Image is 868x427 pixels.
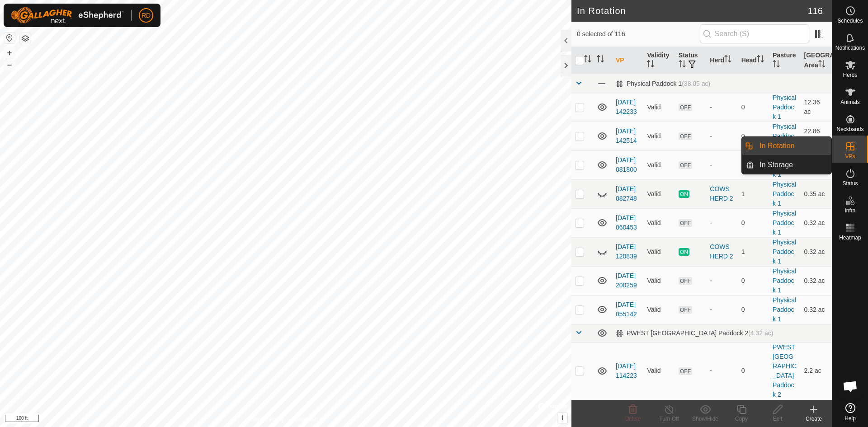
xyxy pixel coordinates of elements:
[738,122,769,150] td: 0
[643,295,675,324] td: Valid
[837,373,864,400] div: Open chat
[808,4,823,18] span: 116
[616,272,637,289] a: [DATE] 200259
[643,179,675,208] td: Valid
[679,219,692,227] span: OFF
[801,342,832,399] td: 2.2 ac
[757,56,764,64] p-sorticon: Activate to sort
[20,33,31,44] button: Map Layers
[643,237,675,266] td: Valid
[643,122,675,150] td: Valid
[843,72,857,78] span: Herds
[616,99,637,115] a: [DATE] 142233
[710,184,734,203] div: COWS HERD 2
[754,137,831,155] a: In Rotation
[651,415,687,423] div: Turn Off
[679,248,689,256] span: ON
[710,276,734,286] div: -
[682,80,710,87] span: (38.05 ac)
[597,56,604,64] p-sorticon: Activate to sort
[773,61,780,69] p-sorticon: Activate to sort
[616,156,637,173] a: [DATE] 081800
[557,413,567,423] button: i
[837,18,863,23] span: Schedules
[679,306,692,314] span: OFF
[616,185,637,202] a: [DATE] 082748
[801,179,832,208] td: 0.35 ac
[839,235,861,240] span: Heatmap
[738,150,769,179] td: 0
[679,61,686,69] p-sorticon: Activate to sort
[679,103,692,111] span: OFF
[643,266,675,295] td: Valid
[679,277,692,285] span: OFF
[738,47,769,74] th: Head
[706,47,737,74] th: Herd
[4,33,15,43] button: Reset Map
[754,156,831,174] a: In Storage
[742,137,831,155] li: In Rotation
[796,415,832,423] div: Create
[616,243,637,260] a: [DATE] 120839
[759,160,793,170] span: In Storage
[612,47,643,74] th: VP
[625,416,641,422] span: Delete
[142,11,151,20] span: RD
[687,415,723,423] div: Show/Hide
[748,329,773,337] span: (4.32 ac)
[679,161,692,169] span: OFF
[710,160,734,170] div: -
[801,295,832,324] td: 0.32 ac
[616,80,710,88] div: Physical Paddock 1
[738,237,769,266] td: 1
[773,210,796,236] a: Physical Paddock 1
[832,399,868,425] a: Help
[769,47,800,74] th: Pasture
[723,415,759,423] div: Copy
[801,208,832,237] td: 0.32 ac
[724,56,731,64] p-sorticon: Activate to sort
[616,329,773,337] div: PWEST [GEOGRAPHIC_DATA] Paddock 2
[801,47,832,74] th: [GEOGRAPHIC_DATA] Area
[616,214,637,231] a: [DATE] 060453
[773,239,796,265] a: Physical Paddock 1
[738,342,769,399] td: 0
[643,47,675,74] th: Validity
[842,181,858,186] span: Status
[250,415,284,423] a: Privacy Policy
[818,61,826,69] p-sorticon: Activate to sort
[801,122,832,150] td: 22.86 ac
[773,343,797,398] a: PWEST [GEOGRAPHIC_DATA] Paddock 2
[738,93,769,122] td: 0
[742,156,831,174] li: In Storage
[710,242,734,261] div: COWS HERD 2
[679,190,689,198] span: ON
[835,45,865,51] span: Notifications
[643,150,675,179] td: Valid
[773,267,796,294] a: Physical Paddock 1
[710,218,734,228] div: -
[773,152,796,178] a: Physical Paddock 1
[738,266,769,295] td: 0
[844,416,856,421] span: Help
[738,179,769,208] td: 1
[643,342,675,399] td: Valid
[710,366,734,375] div: -
[643,93,675,122] td: Valid
[11,7,124,23] img: Gallagher Logo
[616,301,637,318] a: [DATE] 055142
[295,415,321,423] a: Contact Us
[801,237,832,266] td: 0.32 ac
[584,56,591,64] p-sorticon: Activate to sort
[710,305,734,314] div: -
[836,127,863,132] span: Neckbands
[738,208,769,237] td: 0
[577,5,808,16] h2: In Rotation
[577,29,700,39] span: 0 selected of 116
[801,93,832,122] td: 12.36 ac
[773,94,796,120] a: Physical Paddock 1
[845,154,855,159] span: VPs
[738,295,769,324] td: 0
[675,47,706,74] th: Status
[773,181,796,207] a: Physical Paddock 1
